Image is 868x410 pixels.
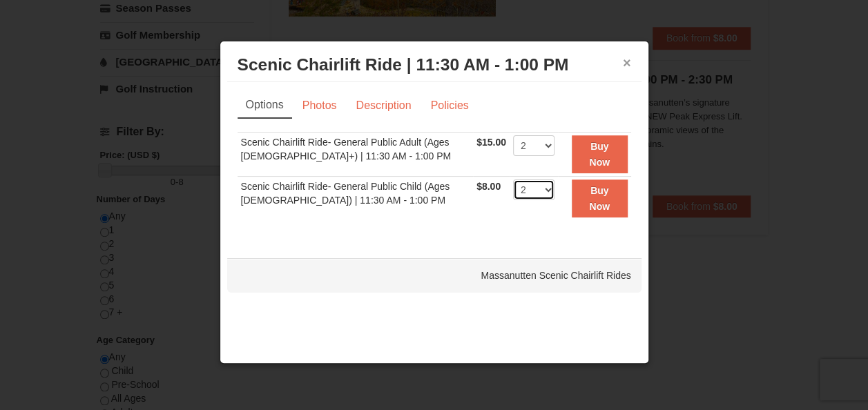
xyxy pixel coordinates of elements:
td: Scenic Chairlift Ride- General Public Child (Ages [DEMOGRAPHIC_DATA]) | 11:30 AM - 1:00 PM [238,177,473,220]
span: $8.00 [476,181,501,192]
a: Policies [421,92,477,119]
strong: Buy Now [589,141,610,167]
a: Description [347,92,420,119]
a: Photos [293,92,346,119]
td: Scenic Chairlift Ride- General Public Adult (Ages [DEMOGRAPHIC_DATA]+) | 11:30 AM - 1:00 PM [238,133,473,177]
button: Buy Now [572,179,628,217]
a: Options [238,92,292,119]
div: Massanutten Scenic Chairlift Rides [227,258,642,293]
strong: Buy Now [589,185,610,211]
h3: Scenic Chairlift Ride | 11:30 AM - 1:00 PM [238,55,631,75]
span: $15.00 [476,137,506,148]
button: × [623,56,631,70]
button: Buy Now [572,135,628,173]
